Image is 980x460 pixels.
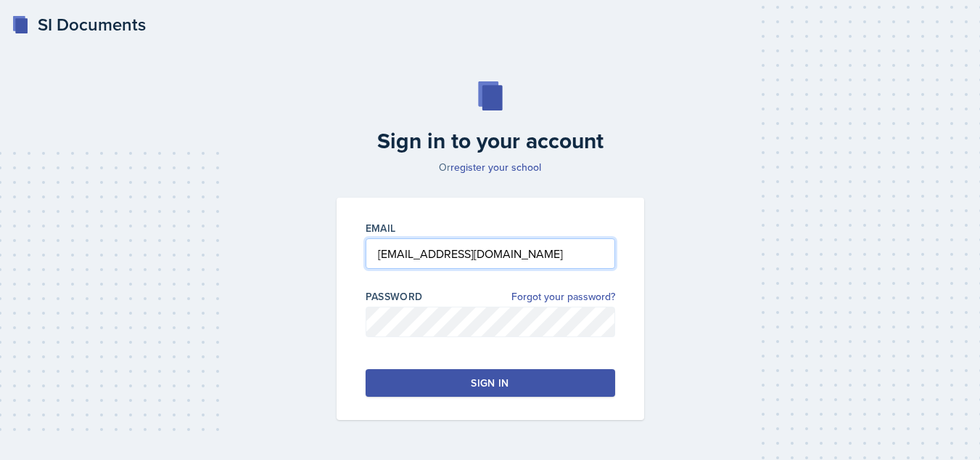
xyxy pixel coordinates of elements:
[12,12,146,38] a: SI Documents
[450,160,541,174] a: register your school
[328,128,653,154] h2: Sign in to your account
[366,238,615,269] input: Email
[366,369,615,397] button: Sign in
[328,160,653,174] p: Or
[511,289,615,304] a: Forgot your password?
[366,221,396,235] label: Email
[471,376,508,390] div: Sign in
[366,289,423,304] label: Password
